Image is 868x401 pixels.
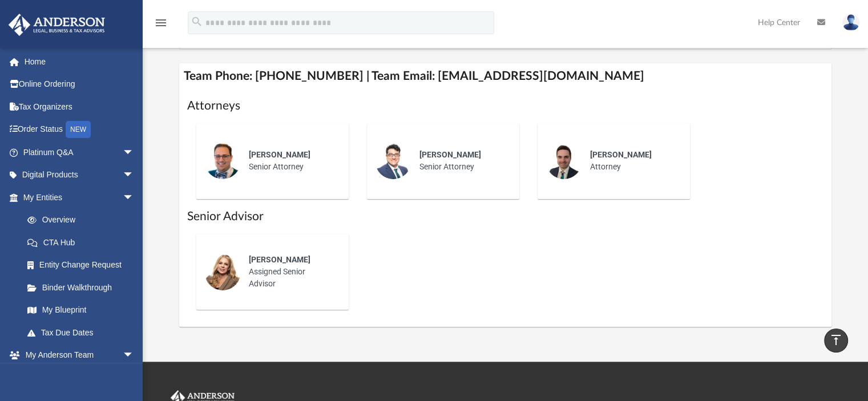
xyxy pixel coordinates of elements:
[824,329,848,353] a: vertical_align_top
[8,118,151,141] a: Order StatusNEW
[204,254,241,290] img: thumbnail
[187,208,824,225] h1: Senior Advisor
[249,150,310,159] span: [PERSON_NAME]
[191,15,203,28] i: search
[154,22,168,30] a: menu
[123,141,146,164] span: arrow_drop_down
[419,150,481,159] span: [PERSON_NAME]
[375,143,411,179] img: thumbnail
[411,141,511,181] div: Senior Attorney
[16,299,146,322] a: My Blueprint
[66,121,91,138] div: NEW
[187,98,824,114] h1: Attorneys
[241,246,341,298] div: Assigned Senior Advisor
[154,16,168,30] i: menu
[204,143,241,179] img: thumbnail
[179,63,832,89] h4: Team Phone: [PHONE_NUMBER] | Team Email: [EMAIL_ADDRESS][DOMAIN_NAME]
[249,255,310,264] span: [PERSON_NAME]
[16,276,151,299] a: Binder Walkthrough
[5,14,108,36] img: Anderson Advisors Platinum Portal
[8,73,151,96] a: Online Ordering
[8,141,151,164] a: Platinum Q&Aarrow_drop_down
[123,344,146,367] span: arrow_drop_down
[16,254,151,277] a: Entity Change Request
[16,209,151,232] a: Overview
[8,50,151,73] a: Home
[123,164,146,187] span: arrow_drop_down
[842,14,859,31] img: User Pic
[8,164,151,187] a: Digital Productsarrow_drop_down
[582,141,682,181] div: Attorney
[8,344,146,367] a: My Anderson Teamarrow_drop_down
[16,321,151,344] a: Tax Due Dates
[241,141,341,181] div: Senior Attorney
[16,231,151,254] a: CTA Hub
[123,186,146,209] span: arrow_drop_down
[829,333,843,347] i: vertical_align_top
[546,143,582,179] img: thumbnail
[590,150,652,159] span: [PERSON_NAME]
[8,95,151,118] a: Tax Organizers
[8,186,151,209] a: My Entitiesarrow_drop_down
